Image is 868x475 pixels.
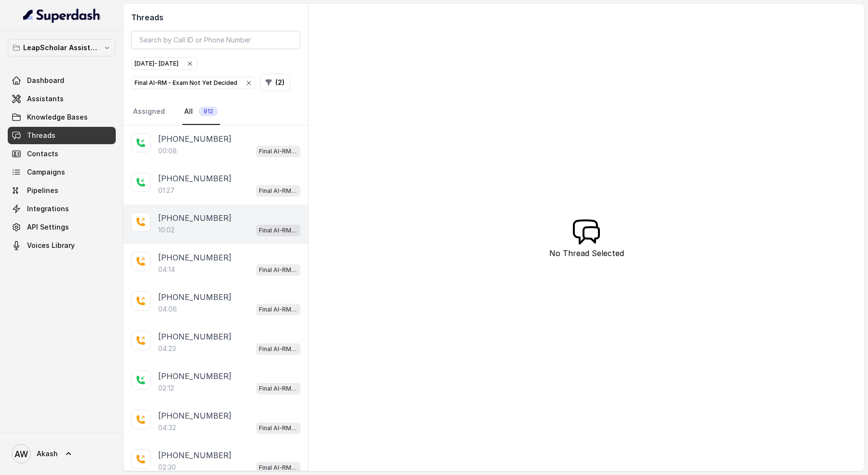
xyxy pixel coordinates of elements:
[259,265,298,275] p: Final AI-RM - Exam Not Yet Decided
[27,94,64,104] span: Assistants
[8,90,116,108] a: Assistants
[158,370,231,382] p: [PHONE_NUMBER]
[8,440,116,467] a: Akash
[259,423,298,433] p: Final AI-RM - Exam Not Yet Decided
[131,31,300,49] input: Search by Call ID or Phone Number
[158,291,231,303] p: [PHONE_NUMBER]
[259,147,298,156] p: Final AI-RM - Exam Not Yet Decided
[131,57,197,70] button: [DATE]- [DATE]
[158,331,231,342] p: [PHONE_NUMBER]
[27,167,65,177] span: Campaigns
[158,449,231,461] p: [PHONE_NUMBER]
[259,384,298,394] p: Final AI-RM - Exam Not Yet Decided
[182,99,220,125] a: All912
[549,247,624,259] p: No Thread Selected
[8,109,116,126] a: Knowledge Bases
[131,12,300,23] h2: Threads
[135,59,194,68] div: [DATE] - [DATE]
[158,252,231,263] p: [PHONE_NUMBER]
[23,42,100,54] p: LeapScholar Assistant
[158,133,231,145] p: [PHONE_NUMBER]
[260,74,290,91] button: (2)
[259,186,298,196] p: Final AI-RM - Exam Not Yet Decided
[158,423,176,433] p: 04:32
[135,78,253,88] div: Final AI-RM - Exam Not Yet Decided
[8,72,116,89] a: Dashboard
[8,237,116,254] a: Voices Library
[259,305,298,314] p: Final AI-RM - Exam Not Yet Decided
[131,77,256,89] button: Final AI-RM - Exam Not Yet Decided
[158,344,176,353] p: 04:23
[199,107,218,116] span: 912
[8,182,116,199] a: Pipelines
[8,127,116,144] a: Threads
[27,204,69,214] span: Integrations
[158,146,177,156] p: 00:08
[131,99,300,125] nav: Tabs
[8,200,116,217] a: Integrations
[27,222,69,232] span: API Settings
[23,8,101,23] img: light.svg
[8,163,116,181] a: Campaigns
[158,383,174,393] p: 02:12
[8,39,116,56] button: LeapScholar Assistant
[8,145,116,163] a: Contacts
[37,449,58,459] span: Akash
[158,173,231,184] p: [PHONE_NUMBER]
[8,218,116,236] a: API Settings
[131,99,167,125] a: Assigned
[158,265,175,274] p: 04:14
[158,410,231,421] p: [PHONE_NUMBER]
[158,462,176,472] p: 02:30
[27,112,88,122] span: Knowledge Bases
[27,76,64,85] span: Dashboard
[27,186,58,195] span: Pipelines
[158,304,177,314] p: 04:06
[259,463,298,473] p: Final AI-RM - Exam Not Yet Decided
[259,226,298,235] p: Final AI-RM - Exam Not Yet Decided
[259,344,298,354] p: Final AI-RM - Exam Not Yet Decided
[27,149,58,159] span: Contacts
[158,212,231,224] p: [PHONE_NUMBER]
[27,241,75,250] span: Voices Library
[27,131,55,140] span: Threads
[158,186,175,195] p: 01:27
[158,225,175,235] p: 10:02
[14,449,28,459] text: AW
